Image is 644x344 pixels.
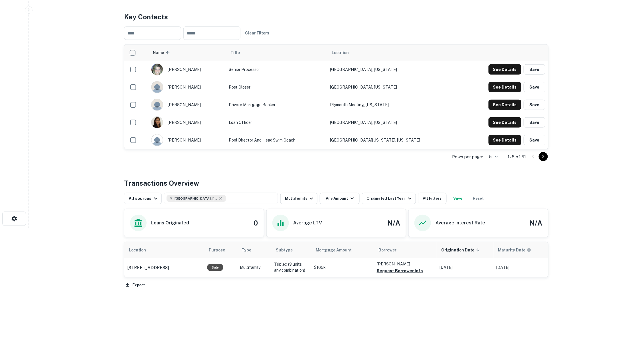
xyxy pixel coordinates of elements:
h4: Key Contacts [124,12,548,22]
button: [GEOGRAPHIC_DATA], [GEOGRAPHIC_DATA] 16933, [GEOGRAPHIC_DATA] [164,193,278,204]
button: Save [524,82,545,92]
div: [PERSON_NAME] [151,134,223,146]
span: Name [153,49,171,56]
th: Borrower [374,242,437,258]
img: 1c5u578iilxfi4m4dvc4q810q [151,81,163,93]
th: Origination Date [437,242,494,258]
div: [PERSON_NAME] [151,116,223,128]
th: Title [226,45,327,61]
button: All Filters [418,193,447,204]
th: Type [237,242,271,258]
button: See Details [489,117,521,128]
button: See Details [489,82,521,92]
p: $165k [314,265,371,271]
h4: N/A [387,218,400,228]
button: Save your search to get updates of matches that match your search criteria. [449,193,467,204]
p: Multifamily [240,265,268,271]
div: [PERSON_NAME] [151,99,223,111]
button: Export [124,281,146,289]
h6: Loans Originated [151,220,189,226]
th: Location [124,242,204,258]
p: [PERSON_NAME] [377,261,434,267]
td: Plymouth Meeting, [US_STATE] [327,96,461,114]
td: [GEOGRAPHIC_DATA], [US_STATE] [327,61,461,78]
a: [STREET_ADDRESS] [127,264,201,271]
th: Subtype [271,242,311,258]
td: Post Closer [226,78,327,96]
span: Borrower [378,247,396,253]
button: Request Borrower Info [377,267,423,274]
span: Type [242,247,251,253]
h6: Maturity Date [498,247,526,253]
td: Private Mortgage Banker [226,96,327,114]
div: [PERSON_NAME] [151,64,223,75]
button: Save [524,100,545,110]
div: [PERSON_NAME] [151,81,223,93]
td: [GEOGRAPHIC_DATA], [US_STATE] [327,114,461,131]
button: Any Amount [320,193,360,204]
h6: Average LTV [293,220,322,226]
span: Origination Date [441,247,482,253]
button: See Details [489,135,521,145]
img: 9c8pery4andzj6ohjkjp54ma2 [151,134,163,146]
button: Multifamily [280,193,317,204]
p: Rows per page: [452,153,483,160]
td: [GEOGRAPHIC_DATA][US_STATE], [US_STATE] [327,131,461,149]
span: Purpose [209,247,232,253]
img: 244xhbkr7g40x6bsu4gi6q4ry [151,99,163,110]
button: Save [524,117,545,128]
img: 1517539374326 [151,64,163,75]
td: Senior Processor [226,61,327,78]
th: Name [148,45,226,61]
button: Save [524,135,545,145]
td: Pool Director And Head Swim Coach [226,131,327,149]
h4: N/A [530,218,542,228]
img: 1516484845858 [151,117,163,128]
div: Sale [207,264,223,271]
p: [STREET_ADDRESS] [127,264,169,271]
h4: Transactions Overview [124,178,199,188]
div: Maturity dates displayed may be estimated. Please contact the lender for the most accurate maturi... [498,247,531,253]
button: Clear Filters [243,28,272,38]
h4: 0 [254,218,258,228]
button: Reset [469,193,488,204]
span: Title [230,49,247,56]
td: Loan Officer [226,114,327,131]
p: [DATE] [497,265,548,271]
div: 5 [485,153,499,161]
th: Location [327,45,461,61]
p: [DATE] [440,265,491,271]
iframe: Chat Widget [615,298,644,326]
span: [GEOGRAPHIC_DATA], [GEOGRAPHIC_DATA] 16933, [GEOGRAPHIC_DATA] [175,196,217,201]
button: Go to next page [539,152,548,161]
span: Maturity dates displayed may be estimated. Please contact the lender for the most accurate maturi... [498,247,539,253]
p: 1–5 of 51 [508,153,526,160]
div: All sources [129,195,159,202]
button: See Details [489,100,521,110]
span: Location [129,247,153,253]
td: [GEOGRAPHIC_DATA], [US_STATE] [327,78,461,96]
button: Originated Last Year [362,193,416,204]
span: Subtype [276,247,293,253]
p: Triplex (3 units, any combination) [274,261,308,273]
th: Purpose [204,242,237,258]
button: See Details [489,64,521,75]
span: Location [332,49,349,56]
th: Maturity dates displayed may be estimated. Please contact the lender for the most accurate maturi... [494,242,551,258]
div: scrollable content [124,242,548,277]
h6: Average Interest Rate [436,220,485,226]
button: Save [524,64,545,75]
th: Mortgage Amount [311,242,374,258]
div: Originated Last Year [366,195,413,202]
div: scrollable content [124,45,548,149]
span: Mortgage Amount [316,247,359,253]
button: All sources [124,193,162,204]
